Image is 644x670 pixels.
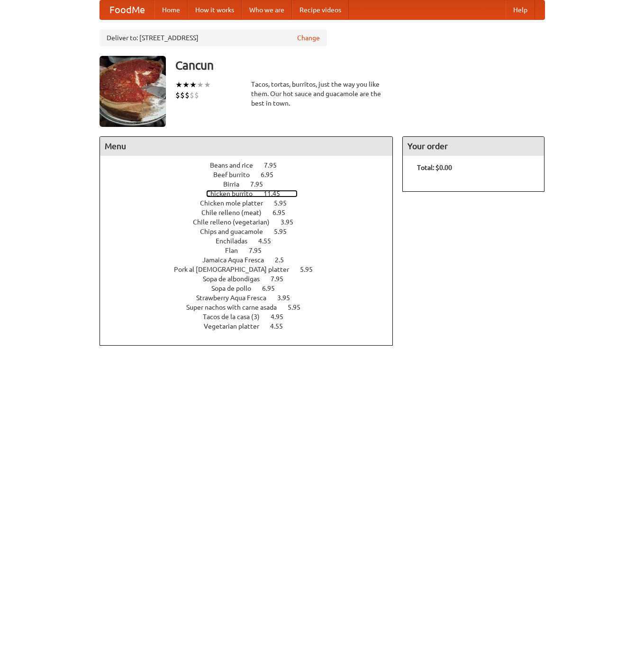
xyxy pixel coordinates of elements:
img: angular.jpg [100,56,166,127]
a: Pork al [DEMOGRAPHIC_DATA] platter 5.95 [174,266,330,273]
span: 3.95 [281,218,303,226]
a: Chile relleno (vegetarian) 3.95 [193,218,311,226]
span: Vegetarian platter [204,322,269,330]
h3: Cancun [175,56,545,75]
span: Chicken burrito [206,190,262,197]
span: 6.95 [272,209,295,216]
span: Chips and guacamole [200,228,272,235]
span: 5.95 [288,304,310,311]
li: $ [180,90,185,100]
span: 11.45 [263,190,290,197]
a: Chile relleno (meat) 6.95 [201,209,303,216]
span: 6.95 [261,171,283,179]
li: ★ [204,80,211,90]
a: Who we are [242,0,292,19]
span: 4.55 [270,322,292,330]
a: Tacos de la casa (3) 4.95 [203,313,301,321]
span: Flan [225,247,247,254]
span: Strawberry Aqua Fresca [196,294,276,302]
a: Beef burrito 6.95 [213,171,291,179]
span: Sopa de pollo [211,285,261,292]
span: 5.95 [274,228,296,235]
b: Total: $0.00 [417,164,452,171]
a: Birria 7.95 [223,180,281,188]
span: 4.95 [271,313,293,321]
span: Beans and rice [210,161,263,169]
li: $ [190,90,194,100]
span: 7.95 [249,247,271,254]
a: Change [297,33,320,43]
a: Sopa de albondigas 7.95 [203,275,301,283]
li: ★ [197,80,204,90]
span: Sopa de albondigas [203,275,269,283]
span: 3.95 [277,294,299,302]
span: 6.95 [262,285,284,292]
li: $ [185,90,190,100]
li: ★ [190,80,197,90]
h4: Menu [100,137,393,156]
a: Jamaica Aqua Fresca 2.5 [202,256,301,264]
span: Pork al [DEMOGRAPHIC_DATA] platter [174,266,299,273]
span: 7.95 [264,161,286,169]
li: ★ [175,80,182,90]
a: How it works [188,0,242,19]
span: 5.95 [300,266,322,273]
a: Strawberry Aqua Fresca 3.95 [196,294,308,302]
a: Beans and rice 7.95 [210,161,294,169]
span: 4.55 [258,237,281,245]
a: Enchiladas 4.55 [216,237,289,245]
span: 7.95 [250,180,272,188]
span: Beef burrito [213,171,259,179]
a: Chicken burrito 11.45 [206,190,298,197]
h4: Your order [403,137,544,156]
span: Chile relleno (vegetarian) [193,218,279,226]
li: $ [175,90,180,100]
span: Tacos de la casa (3) [203,313,269,321]
span: Birria [223,180,249,188]
div: Deliver to: [STREET_ADDRESS] [100,29,327,46]
a: Super nachos with carne asada 5.95 [186,304,318,311]
div: Tacos, tortas, burritos, just the way you like them. Our hot sauce and guacamole are the best in ... [251,80,393,108]
a: Vegetarian platter 4.55 [204,322,300,330]
a: Flan 7.95 [225,247,279,254]
li: ★ [182,80,190,90]
span: 7.95 [271,275,293,283]
span: Super nachos with carne asada [186,304,286,311]
span: 2.5 [275,256,293,264]
a: Chicken mole platter 5.95 [200,199,304,207]
a: Sopa de pollo 6.95 [211,285,292,292]
span: Enchiladas [216,237,257,245]
li: $ [194,90,199,100]
span: Jamaica Aqua Fresca [202,256,273,264]
a: Help [506,0,535,19]
a: Chips and guacamole 5.95 [200,228,304,235]
span: Chile relleno (meat) [201,209,271,216]
span: 5.95 [274,199,296,207]
a: FoodMe [100,0,154,19]
a: Home [154,0,188,19]
span: Chicken mole platter [200,199,272,207]
a: Recipe videos [292,0,349,19]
